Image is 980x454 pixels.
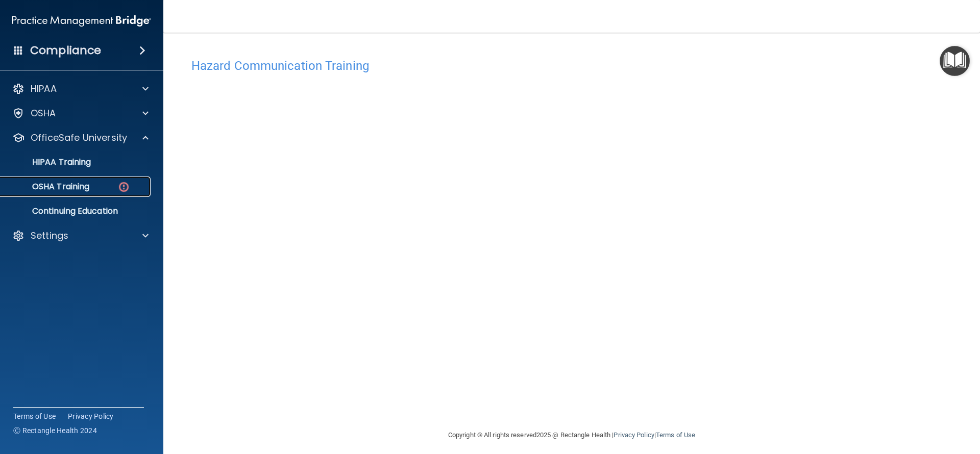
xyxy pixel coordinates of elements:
[31,107,56,119] p: OSHA
[940,46,970,76] button: Open Resource Center
[191,78,712,415] iframe: HCT
[31,83,57,95] p: HIPAA
[12,83,149,95] a: HIPAA
[191,59,952,72] h4: Hazard Communication Training
[31,230,68,242] p: Settings
[12,132,149,144] a: OfficeSafe University
[7,182,89,192] p: OSHA Training
[656,431,695,439] a: Terms of Use
[13,411,56,421] a: Terms of Use
[614,431,654,439] a: Privacy Policy
[7,206,146,216] p: Continuing Education
[12,230,149,242] a: Settings
[12,11,151,31] img: PMB logo
[13,425,97,436] span: Ⓒ Rectangle Health 2024
[7,157,91,167] p: HIPAA Training
[31,132,127,144] p: OfficeSafe University
[12,107,149,119] a: OSHA
[30,43,101,58] h4: Compliance
[385,419,758,451] div: Copyright © All rights reserved 2025 @ Rectangle Health | |
[117,181,130,193] img: danger-circle.6113f641.png
[929,384,968,422] iframe: Drift Widget Chat Controller
[68,411,114,421] a: Privacy Policy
